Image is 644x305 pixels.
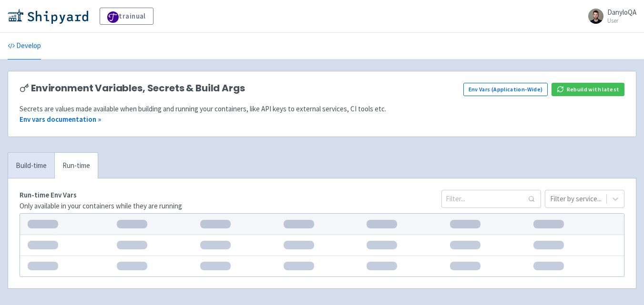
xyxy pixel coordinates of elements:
[31,83,245,94] span: Environment Variables, Secrets & Build Args
[54,153,98,179] a: Run-time
[441,190,541,208] input: Filter...
[607,18,636,24] small: User
[8,9,88,24] img: Shipyard logo
[583,9,636,24] a: DanyloQA User
[8,33,41,59] a: Develop
[20,201,182,212] p: Only available in your containers while they are running
[20,190,77,199] strong: Run-time Env Vars
[607,8,636,17] span: DanyloQA
[463,83,548,96] a: Env Vars (Application-Wide)
[20,115,101,124] a: Env vars documentation »
[552,83,624,96] button: Rebuild with latest
[8,153,54,179] a: Build-time
[100,8,153,25] a: trainual
[20,104,624,115] div: Secrets are values made available when building and running your containers, like API keys to ext...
